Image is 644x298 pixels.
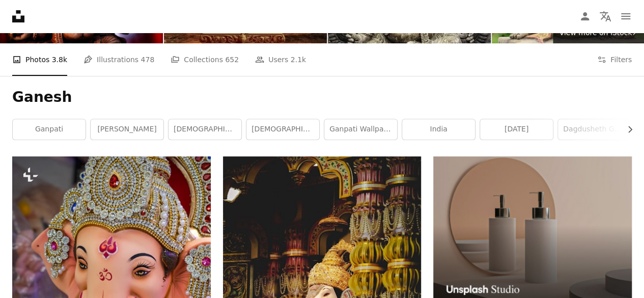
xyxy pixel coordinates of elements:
[225,54,239,65] span: 652
[12,10,24,22] a: Home — Unsplash
[12,88,632,106] h1: Ganesh
[246,119,319,140] a: [DEMOGRAPHIC_DATA]
[291,54,306,65] span: 2.1k
[615,6,636,26] button: Menu
[558,119,631,140] a: dagdusheth ganpati
[597,43,632,76] button: Filters
[553,23,644,43] a: View more on iStock↗
[559,29,638,37] span: View more on iStock ↗
[83,43,154,76] a: Illustrations 478
[169,119,241,140] a: [DEMOGRAPHIC_DATA]
[91,119,163,140] a: [PERSON_NAME]
[595,6,615,26] button: Language
[324,119,397,140] a: ganpati wallpaper
[402,119,475,140] a: india
[13,119,86,140] a: ganpati
[575,6,595,26] a: Log in / Sign up
[621,119,632,140] button: scroll list to the right
[223,284,422,293] a: Lord Ganesha figurine
[171,43,239,76] a: Collections 652
[480,119,553,140] a: [DATE]
[141,54,155,65] span: 478
[255,43,306,76] a: Users 2.1k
